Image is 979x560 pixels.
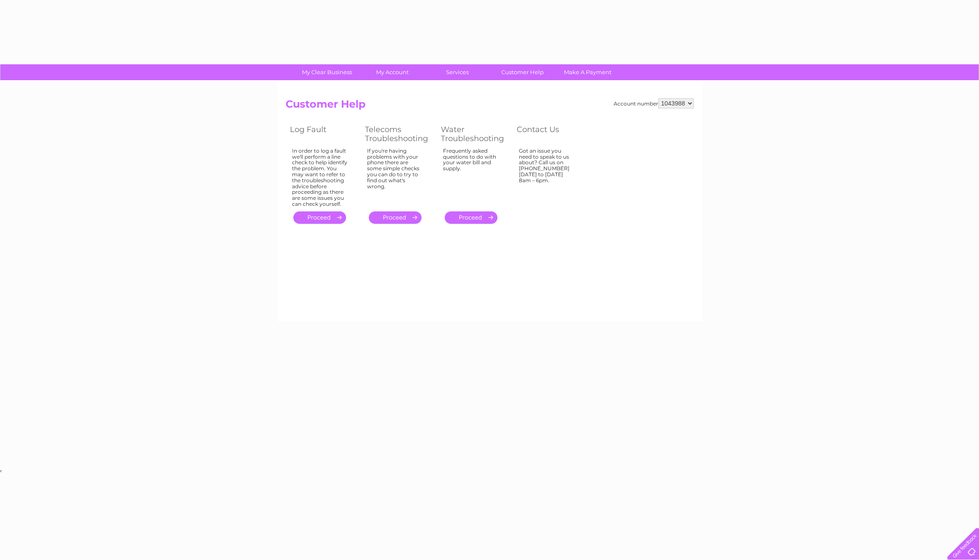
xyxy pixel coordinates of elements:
[367,148,424,204] div: If you're having problems with your phone there are some simple checks you can do to try to find ...
[487,64,558,80] a: Customer Help
[443,148,500,204] div: Frequently asked questions to do with your water bill and supply.
[445,211,497,224] a: .
[357,64,428,80] a: My Account
[437,123,512,145] th: Water Troubleshooting
[361,123,437,145] th: Telecoms Troubleshooting
[292,148,348,207] div: In order to log a fault we'll perform a line check to help identify the problem. You may want to ...
[286,123,361,145] th: Log Fault
[512,123,587,145] th: Contact Us
[369,211,422,224] a: .
[286,98,694,114] h2: Customer Help
[422,64,493,80] a: Services
[552,64,623,80] a: Make A Payment
[614,98,694,108] div: Account number
[292,64,362,80] a: My Clear Business
[519,148,575,204] div: Got an issue you need to speak to us about? Call us on [PHONE_NUMBER] [DATE] to [DATE] 8am – 6pm.
[293,211,346,224] a: .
